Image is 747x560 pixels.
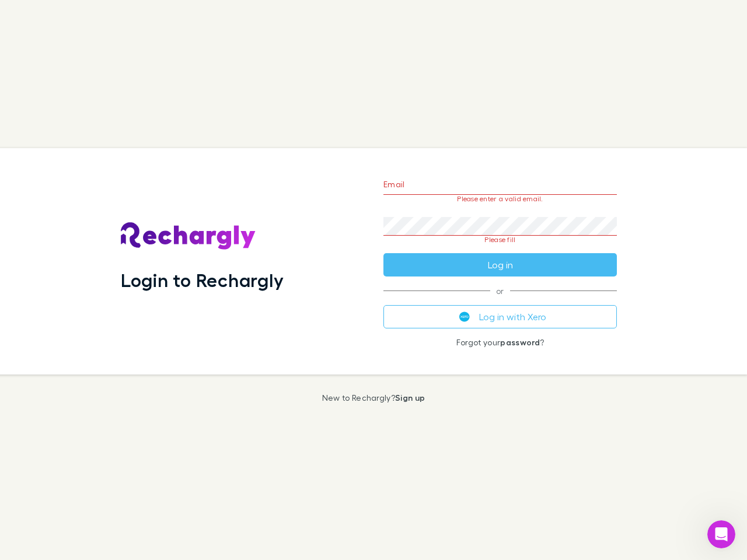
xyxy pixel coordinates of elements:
[459,311,470,322] img: Xero's logo
[322,393,425,402] p: New to Rechargly?
[707,520,735,548] iframe: Intercom live chat
[383,236,617,244] p: Please fill
[121,269,284,291] h1: Login to Rechargly
[383,290,617,291] span: or
[500,337,540,347] a: password
[395,393,425,402] a: Sign up
[383,195,617,203] p: Please enter a valid email.
[121,222,256,250] img: Rechargly's Logo
[383,253,617,276] button: Log in
[383,338,617,347] p: Forgot your ?
[383,305,617,328] button: Log in with Xero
